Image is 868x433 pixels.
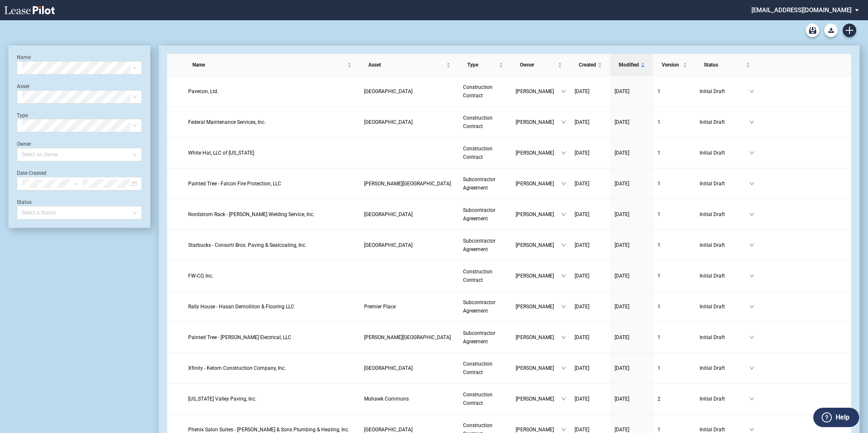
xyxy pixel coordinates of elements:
span: 1 [658,88,660,94]
span: [DATE] [615,334,629,340]
span: swap-right [73,181,79,187]
span: 1 [658,119,660,125]
a: Mohawk Commons [364,395,455,403]
label: Date Created [17,170,46,176]
a: FW-CO, Inc. [188,272,356,280]
span: down [749,89,754,94]
span: Type [467,61,497,69]
span: Construction Contract [463,361,493,375]
a: White Hat, LLC of [US_STATE] [188,149,356,157]
span: [DATE] [615,427,629,433]
label: Help [836,412,849,423]
a: [DATE] [575,272,606,280]
span: Federal Maintenance Services, Inc. [188,119,266,125]
span: Name [192,61,346,69]
span: down [749,150,754,155]
span: down [749,212,754,217]
label: Name [17,54,31,60]
span: down [561,181,566,186]
span: [DATE] [615,242,629,248]
label: Owner [17,141,31,147]
a: Construction Contract [463,144,507,161]
a: Xfinity - Ketom Construction Company, Inc. [188,364,356,372]
a: Construction Contract [463,267,507,284]
span: Painted Tree - Gibson Electrical, LLC [188,334,291,340]
span: down [561,89,566,94]
span: Construction Contract [463,115,493,129]
span: down [749,243,754,248]
a: Rally House - Hasan Demolition & Flooring LLC [188,302,356,311]
label: Asset [17,83,29,89]
span: [DATE] [615,396,629,402]
span: Rally House - Hasan Demolition & Flooring LLC [188,304,294,310]
span: Delaware Valley Paving, Inc. [188,396,256,402]
a: Federal Maintenance Services, Inc. [188,118,356,126]
span: Initial Draft [700,118,749,126]
span: Starbucks - Consorti Bros. Paving & Sealcoating, Inc. [188,242,306,248]
span: Initial Draft [700,395,749,403]
a: Subcontractor Agreement [463,298,507,315]
span: 1 [658,334,660,340]
span: Initial Draft [700,179,749,188]
a: [DATE] [615,302,649,311]
a: [DATE] [615,87,649,96]
button: Download Blank Form [824,24,838,37]
span: down [749,396,754,401]
a: Archive [806,24,819,37]
span: 1 [658,427,660,433]
a: [DATE] [615,364,649,372]
span: Subcontractor Agreement [463,330,495,345]
a: 1 [658,87,691,96]
a: 1 [658,333,691,342]
span: Initial Draft [700,87,749,96]
span: down [749,335,754,340]
span: 1 [658,365,660,371]
span: Initial Draft [700,241,749,249]
span: Modified [619,61,639,69]
span: 1 [658,304,660,310]
span: Phenix Salon Suites - McDevitt & Sons Plumbing & Heating, Inc. [188,427,349,433]
span: down [749,181,754,186]
a: Construction Contract [463,83,507,100]
span: [PERSON_NAME] [516,87,561,96]
a: [DATE] [575,179,606,188]
th: Modified [610,54,653,76]
span: Pavecon, Ltd. [188,88,218,94]
span: [DATE] [575,304,589,310]
span: Powell Center [364,334,451,340]
a: [DATE] [615,149,649,157]
span: Status [704,61,744,69]
span: [DATE] [615,211,629,217]
a: 1 [658,118,691,126]
span: [DATE] [615,304,629,310]
a: [GEOGRAPHIC_DATA] [364,118,455,126]
a: [DATE] [575,302,606,311]
span: [DATE] [615,88,629,94]
span: [DATE] [615,150,629,156]
a: [GEOGRAPHIC_DATA] [364,210,455,219]
span: Construction Contract [463,146,493,160]
span: [PERSON_NAME] [516,302,561,311]
a: [DATE] [615,179,649,188]
a: [DATE] [615,395,649,403]
span: down [561,212,566,217]
a: [DATE] [575,241,606,249]
a: 1 [658,272,691,280]
span: down [561,243,566,248]
span: [DATE] [575,427,589,433]
span: 1 [658,242,660,248]
th: Owner [511,54,570,76]
span: 1 [658,150,660,156]
span: Construction Contract [463,84,493,99]
a: Construction Contract [463,114,507,131]
span: Mohawk Commons [364,396,409,402]
span: Construction Contract [463,269,493,283]
a: 1 [658,364,691,372]
a: Painted Tree - Falcon Fire Protection, LLC [188,179,356,188]
a: Create new document [843,24,856,37]
span: Owner [520,61,556,69]
span: [PERSON_NAME] [516,333,561,342]
label: Status [17,199,32,205]
span: Initial Draft [700,302,749,311]
span: [DATE] [575,119,589,125]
